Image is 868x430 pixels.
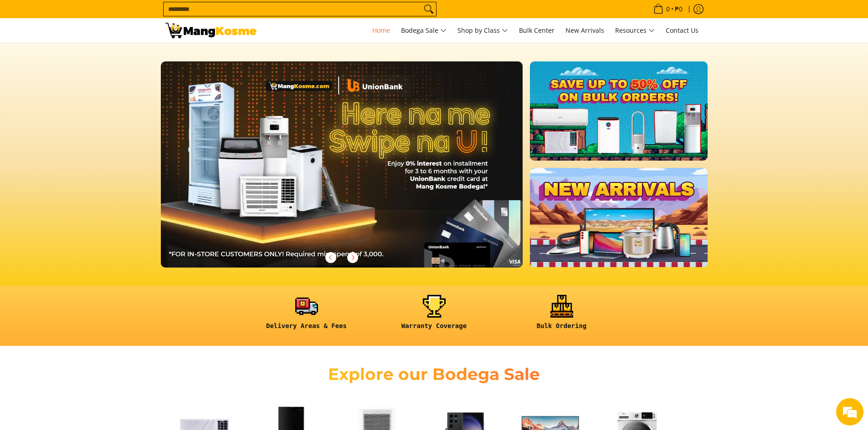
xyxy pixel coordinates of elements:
[666,26,699,35] span: Contact Us
[421,2,436,16] button: Search
[519,26,555,35] span: Bulk Center
[453,18,513,43] a: Shop by Class
[396,18,451,43] a: Bodega Sale
[503,295,621,337] a: <h6><strong>Bulk Ordering</strong></h6>
[321,248,341,268] button: Previous
[401,25,447,36] span: Bodega Sale
[247,295,366,337] a: <h6><strong>Delivery Areas & Fees</strong></h6>
[302,364,566,384] h2: Explore our Bodega Sale
[561,18,609,43] a: New Arrivals
[368,18,395,43] a: Home
[266,18,703,43] nav: Main Menu
[673,6,684,12] span: ₱0
[615,25,655,36] span: Resources
[665,6,671,12] span: 0
[514,18,559,43] a: Bulk Center
[457,25,508,36] span: Shop by Class
[651,4,685,14] span: •
[343,248,363,268] button: Next
[375,295,493,337] a: <h6><strong>Warranty Coverage</strong></h6>
[372,26,390,35] span: Home
[161,61,523,268] img: 061125 mk unionbank 1510x861 rev 5
[565,26,604,35] span: New Arrivals
[611,18,659,43] a: Resources
[165,23,257,38] img: Mang Kosme: Your Home Appliances Warehouse Sale Partner!
[661,18,703,43] a: Contact Us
